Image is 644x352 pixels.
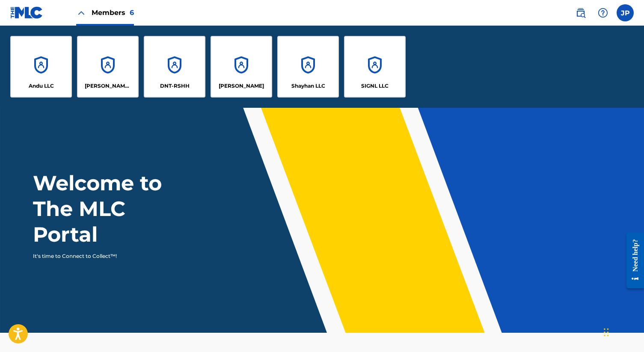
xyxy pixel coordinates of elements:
img: MLC Logo [10,6,43,19]
div: Help [594,4,611,21]
span: Members [92,8,134,18]
iframe: Resource Center [620,226,644,295]
p: DNT-RSHH [160,82,190,90]
iframe: Chat Widget [601,311,644,352]
a: Public Search [572,4,589,21]
p: DAVE SHANAE LLC [85,82,131,90]
p: Andu LLC [29,82,54,90]
div: User Menu [617,4,634,21]
a: AccountsAndu LLC [10,36,72,98]
a: AccountsDNT-RSHH [144,36,205,98]
p: Eric Laws [219,82,264,90]
span: 6 [130,9,134,17]
img: Close [76,8,86,18]
a: Accounts[PERSON_NAME] [211,36,272,98]
a: AccountsSIGNL LLC [344,36,406,98]
p: Shayhan LLC [291,82,325,90]
p: It's time to Connect to Collect™! [33,252,181,260]
p: SIGNL LLC [361,82,389,90]
a: Accounts[PERSON_NAME] LLC [77,36,139,98]
img: search [576,8,586,18]
div: Drag [604,319,609,345]
img: help [598,8,608,18]
h1: Welcome to The MLC Portal [33,170,193,247]
a: AccountsShayhan LLC [277,36,339,98]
